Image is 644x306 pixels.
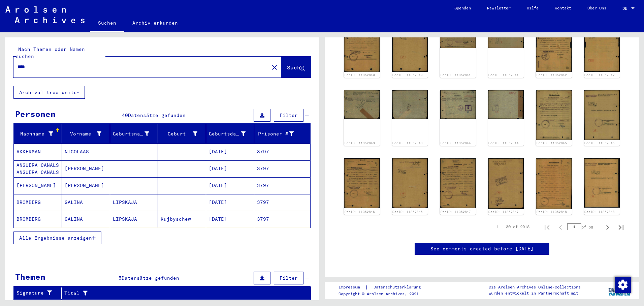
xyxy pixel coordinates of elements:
[14,144,62,160] mat-cell: AKKERMAN
[441,73,471,77] a: DocID: 11352841
[537,141,567,145] a: DocID: 11352845
[615,277,631,293] img: Zustimmung ändern
[17,289,56,297] div: Signature
[206,211,254,227] mat-cell: [DATE]
[90,15,124,32] a: Suchen
[17,130,53,137] div: Nachname
[344,90,380,119] img: 001.jpg
[392,22,428,72] img: 002.jpg
[488,141,519,145] a: DocID: 11352844
[392,210,423,214] a: DocID: 11352846
[274,272,303,284] button: Filter
[17,128,62,139] div: Nachname
[554,220,567,234] button: Previous page
[13,232,101,244] button: Alle Ergebnisse anzeigen
[110,211,158,227] mat-cell: LIPSKAJA
[430,245,534,252] a: See comments created before [DATE]
[254,160,310,177] mat-cell: 3797
[392,90,428,119] img: 002.jpg
[209,130,246,137] div: Geburtsdatum
[254,124,310,143] mat-header-cell: Prisoner #
[16,46,85,59] mat-label: Nach Themen oder Namen suchen
[161,130,197,137] div: Geburt‏
[64,288,304,299] div: Titel
[537,73,567,77] a: DocID: 11352842
[339,284,365,291] a: Impressum
[64,290,297,297] div: Titel
[584,73,615,77] a: DocID: 11352842
[14,211,62,227] mat-cell: BROMBERG
[268,60,281,74] button: Clear
[158,211,206,227] mat-cell: Kujbyschew
[536,90,572,140] img: 001.jpg
[113,130,150,137] div: Geburtsname
[122,275,179,281] span: Datensätze gefunden
[122,112,128,118] span: 40
[13,86,85,99] button: Archival tree units
[614,276,631,293] div: Zustimmung ändern
[584,22,620,72] img: 002.jpg
[280,112,298,118] span: Filter
[254,211,310,227] mat-cell: 3797
[537,210,567,214] a: DocID: 11352848
[584,90,620,140] img: 002.jpg
[62,144,110,160] mat-cell: NICOLAAS
[257,130,294,137] div: Prisoner #
[14,194,62,211] mat-cell: BROMBERG
[128,112,186,118] span: Datensätze gefunden
[62,124,110,143] mat-header-cell: Vorname
[488,158,524,209] img: 002.jpg
[206,144,254,160] mat-cell: [DATE]
[440,158,476,208] img: 001.jpg
[489,290,581,296] p: wurden entwickelt in Partnerschaft mit
[206,194,254,211] mat-cell: [DATE]
[540,220,554,234] button: First page
[441,141,471,145] a: DocID: 11352844
[62,194,110,211] mat-cell: GALINA
[62,211,110,227] mat-cell: GALINA
[206,160,254,177] mat-cell: [DATE]
[368,284,429,291] a: Datenschutzerklärung
[345,73,375,77] a: DocID: 11352840
[124,15,186,31] a: Archiv erkunden
[392,141,423,145] a: DocID: 11352843
[281,57,311,78] button: Suche
[344,158,380,208] img: 001.jpg
[15,271,45,283] div: Themen
[614,220,628,234] button: Last page
[5,6,85,23] img: Arolsen_neg.svg
[14,177,62,194] mat-cell: [PERSON_NAME]
[607,282,632,299] img: yv_logo.png
[15,108,56,120] div: Personen
[257,128,302,139] div: Prisoner #
[441,210,471,214] a: DocID: 11352847
[584,158,620,208] img: 002.jpg
[14,124,62,143] mat-header-cell: Nachname
[440,90,476,119] img: 001.jpg
[339,284,429,291] div: |
[622,6,630,11] span: DE
[392,158,428,208] img: 002.jpg
[62,177,110,194] mat-cell: [PERSON_NAME]
[65,128,110,139] div: Vorname
[536,158,572,209] img: 001.jpg
[62,160,110,177] mat-cell: [PERSON_NAME]
[254,194,310,211] mat-cell: 3797
[345,210,375,214] a: DocID: 11352846
[488,210,519,214] a: DocID: 11352847
[536,22,572,72] img: 001.jpg
[344,22,380,72] img: 001.jpg
[65,130,101,137] div: Vorname
[567,224,601,230] div: of 68
[206,177,254,194] mat-cell: [DATE]
[287,64,304,71] span: Suche
[206,124,254,143] mat-header-cell: Geburtsdatum
[17,288,63,299] div: Signature
[19,235,92,241] span: Alle Ergebnisse anzeigen
[270,63,279,71] mat-icon: close
[280,275,298,281] span: Filter
[110,194,158,211] mat-cell: LIPSKAJA
[339,291,429,297] p: Copyright © Arolsen Archives, 2021
[601,220,614,234] button: Next page
[392,73,423,77] a: DocID: 11352840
